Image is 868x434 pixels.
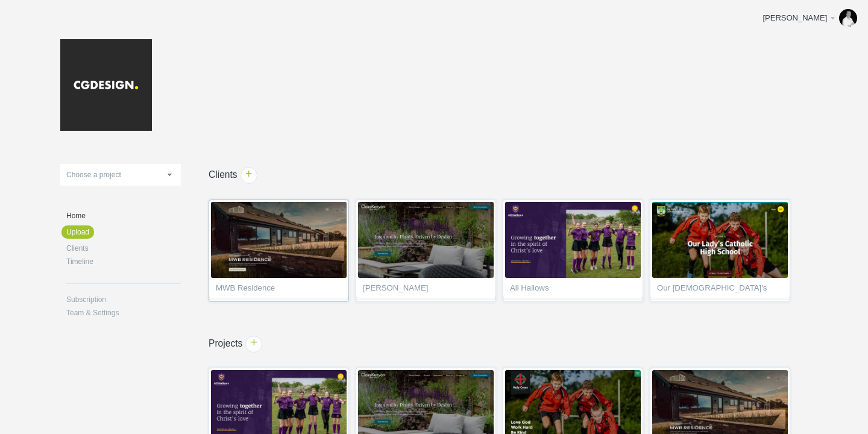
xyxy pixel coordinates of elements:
a: All Hallows [503,200,643,302]
span: MWB Residence [216,284,342,296]
a: Home [66,212,181,219]
img: cgdesign_wygf1p_thumb.jpg [652,202,788,278]
a: Team & Settings [66,309,181,316]
a: Timeline [66,258,181,265]
a: Clients [66,245,181,252]
span: + [241,168,257,183]
img: cgdesign-logo_20181107023645.jpg [60,39,152,131]
a: MWB Residence [209,200,349,302]
span: + [246,336,262,352]
h1: Clients [181,170,825,180]
span: Choose a project [66,171,121,179]
span: Our [DEMOGRAPHIC_DATA]'s [657,284,783,296]
a: + [241,167,257,184]
span: [PERSON_NAME] [363,284,489,296]
a: Upload [61,225,94,239]
span: All Hallows [510,284,636,296]
a: [PERSON_NAME] [753,6,862,30]
img: cgdesign_nz18a5_thumb.jpg [358,202,494,278]
div: [PERSON_NAME] [763,12,828,24]
h1: Projects [181,339,825,348]
a: [PERSON_NAME] [356,200,496,302]
img: b266d24ef14a10db8de91460bb94a5c0 [839,9,857,27]
img: cgdesign_laei5m_thumb.jpg [211,202,347,278]
a: Our [DEMOGRAPHIC_DATA]'s [650,200,790,302]
img: cgdesign_mhkg5u_thumb.jpg [505,202,641,278]
a: + [245,336,262,353]
a: Subscription [66,296,181,303]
